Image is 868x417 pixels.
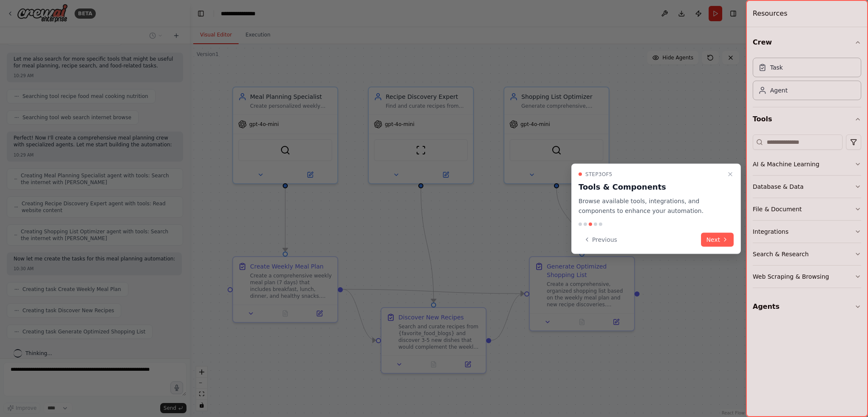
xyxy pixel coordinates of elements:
span: Step 3 of 5 [585,171,612,178]
p: Browse available tools, integrations, and components to enhance your automation. [579,196,723,216]
button: Hide left sidebar [195,8,207,20]
h3: Tools & Components [579,181,723,193]
button: Close walkthrough [725,169,735,179]
button: Previous [579,232,622,246]
button: Next [701,232,734,246]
